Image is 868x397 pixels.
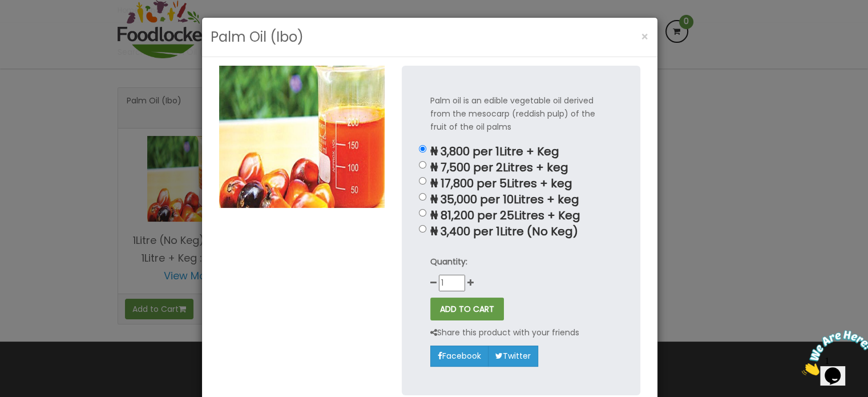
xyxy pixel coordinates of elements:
[430,177,612,190] p: ₦ 17,800 per 5Litres + keg
[430,193,612,206] p: ₦ 35,000 per 10Litres + keg
[419,177,426,185] input: ₦ 17,800 per 5Litres + keg
[641,29,649,45] span: ×
[219,66,385,207] img: Palm Oil (Ibo)
[430,256,467,267] strong: Quantity:
[419,225,426,232] input: ₦ 3,400 per 1Litre (No Keg)
[430,209,612,222] p: ₦ 81,200 per 25Litres + Keg
[419,193,426,200] input: ₦ 35,000 per 10Litres + keg
[430,346,488,366] a: Facebook
[419,145,426,153] input: ₦ 3,800 per 1Litre + Keg
[211,26,304,48] h3: Palm Oil (Ibo)
[5,5,9,14] span: 1
[430,225,612,238] p: ₦ 3,400 per 1Litre (No Keg)
[430,161,612,174] p: ₦ 7,500 per 2Litres + keg
[635,25,655,49] button: Close
[430,298,504,320] button: ADD TO CART
[5,5,75,50] img: Chat attention grabber
[430,94,612,134] p: Palm oil is an edible vegetable oil derived from the mesocarp (reddish pulp) of the fruit of the ...
[430,145,612,158] p: ₦ 3,800 per 1Litre + Keg
[430,326,579,339] p: Share this product with your friends
[488,346,538,366] a: Twitter
[419,161,426,169] input: ₦ 7,500 per 2Litres + keg
[797,326,868,380] iframe: chat widget
[419,209,426,216] input: ₦ 81,200 per 25Litres + Keg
